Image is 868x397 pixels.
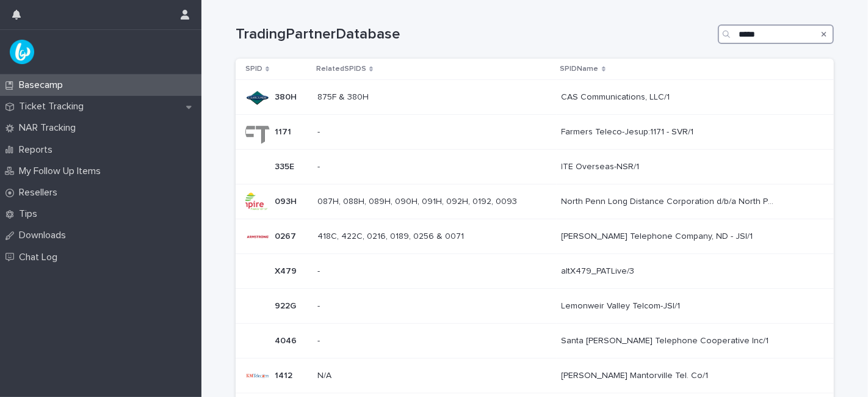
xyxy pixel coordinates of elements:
p: X479 [275,264,299,277]
img: UPKZpZA3RCu7zcH4nw8l [10,40,34,64]
p: Chat Log [14,252,67,263]
tr: 093H093H 087H, 088H, 089H, 090H, 091H, 092H, 0192, 0093087H, 088H, 089H, 090H, 091H, 092H, 0192, ... [236,184,834,219]
p: - [317,125,322,137]
p: Resellers [14,187,67,198]
p: - [317,159,322,172]
p: 087H, 088H, 089H, 090H, 091H, 092H, 0192, 0093 [317,194,519,207]
tr: 40464046 -- Santa [PERSON_NAME] Telephone Cooperative Inc/1Santa [PERSON_NAME] Telephone Cooperat... [236,324,834,359]
p: [PERSON_NAME] Mantorville Tel. Co/1 [562,368,711,381]
tr: 922G922G -- Lemonweir Valley Telcom-JSI/1Lemonweir Valley Telcom-JSI/1 [236,289,834,324]
p: Basecamp [14,79,73,91]
tr: 02670267 418C, 422C, 0216, 0189, 0256 & 0071418C, 422C, 0216, 0189, 0256 & 0071 [PERSON_NAME] Tel... [236,219,834,254]
p: 418C, 422C, 0216, 0189, 0256 & 0071 [317,229,466,242]
p: Ticket Tracking [14,101,93,112]
p: 1171 [275,125,294,137]
h1: TradingPartnerDatabase [236,26,713,43]
p: - [317,299,322,311]
tr: X479X479 -- altX479_PATLive/3altX479_PATLive/3 [236,254,834,289]
p: NAR Tracking [14,122,85,134]
p: 1412 [275,368,295,381]
p: altX479_PATLive/3 [562,264,637,277]
p: 380H [275,90,299,103]
p: 335E [275,159,297,172]
p: 0267 [275,229,298,242]
p: N/A [317,368,334,381]
p: SPID [245,62,262,76]
tr: 380H380H 875F & 380H875F & 380H CAS Communications, LLC/1CAS Communications, LLC/1 [236,80,834,115]
p: Santa [PERSON_NAME] Telephone Cooperative Inc/1 [562,333,772,346]
p: ITE Overseas-NSR/1 [562,159,642,172]
tr: 335E335E -- ITE Overseas-NSR/1ITE Overseas-NSR/1 [236,150,834,184]
p: [PERSON_NAME] Telephone Company, ND - JSI/1 [562,229,756,242]
p: My Follow Up Items [14,166,110,177]
tr: 14121412 N/AN/A [PERSON_NAME] Mantorville Tel. Co/1[PERSON_NAME] Mantorville Tel. Co/1 [236,359,834,393]
p: SPIDName [560,62,599,76]
p: CAS Communications, LLC/1 [562,90,673,103]
p: 875F & 380H [317,90,371,103]
p: Tips [14,208,47,220]
p: RelatedSPIDS [316,62,366,76]
p: 922G [275,299,298,311]
p: - [317,333,322,346]
p: Reports [14,144,62,156]
p: 093H [275,194,299,207]
tr: 11711171 -- Farmers Teleco-Jesup:1171 - SVR/1Farmers Teleco-Jesup:1171 - SVR/1 [236,115,834,150]
input: Search [718,24,834,44]
p: - [317,264,322,277]
p: Farmers Teleco-Jesup:1171 - SVR/1 [562,125,696,137]
p: North Penn Long Distance Corporation d/b/a North Penn Telephone Corporation - Pennsylvania [562,194,778,207]
p: Downloads [14,230,76,241]
p: Lemonweir Valley Telcom-JSI/1 [562,299,683,311]
p: 4046 [275,333,299,346]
